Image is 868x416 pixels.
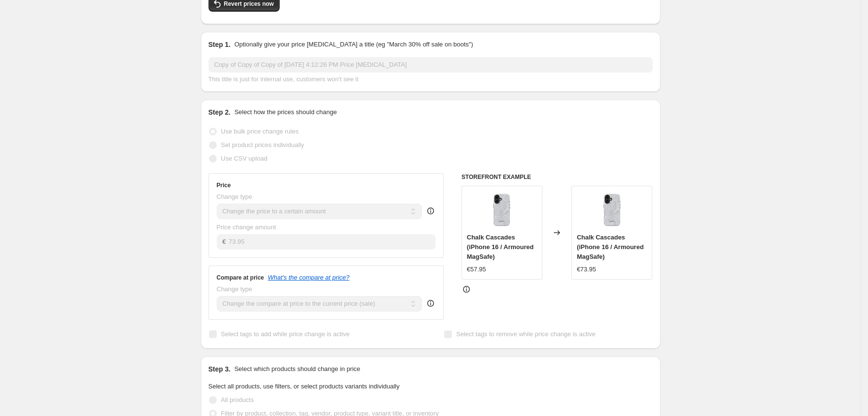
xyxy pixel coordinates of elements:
[234,364,360,374] p: Select which products should change in price
[209,40,231,49] h2: Step 1.
[217,274,264,282] h3: Compare at price
[234,107,337,117] p: Select how the prices should change
[577,266,596,273] span: €73.95
[456,330,596,338] span: Select tags to remove while price change is active
[221,155,268,162] span: Use CSV upload
[221,330,350,338] span: Select tags to add while price change is active
[209,383,400,390] span: Select all products, use filters, or select products variants individually
[209,107,231,117] h2: Step 2.
[217,223,276,231] span: Price change amount
[221,141,304,149] span: Set product prices individually
[482,191,521,230] img: Chalk-cascades_i16-tough-p1_80x.jpg
[426,206,435,216] div: help
[467,266,486,273] span: €57.95
[234,40,473,49] p: Optionally give your price [MEDICAL_DATA] a title (eg "March 30% off sale on boots")
[223,238,226,245] span: €
[221,128,299,135] span: Use bulk price change rules
[221,396,254,403] span: All products
[217,181,231,189] h3: Price
[209,75,359,83] span: This title is just for internal use, customers won't see it
[577,234,644,260] span: Chalk Cascades (iPhone 16 / Armoured MagSafe)
[217,285,253,293] span: Change type
[217,193,253,200] span: Change type
[467,234,534,260] span: Chalk Cascades (iPhone 16 / Armoured MagSafe)
[268,274,350,281] button: What's the compare at price?
[426,298,435,308] div: help
[209,57,653,73] input: 30% off holiday sale
[229,234,435,250] input: 80.00
[593,191,631,230] img: Chalk-cascades_i16-tough-p1_80x.jpg
[462,173,653,181] h6: STOREFRONT EXAMPLE
[209,364,231,374] h2: Step 3.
